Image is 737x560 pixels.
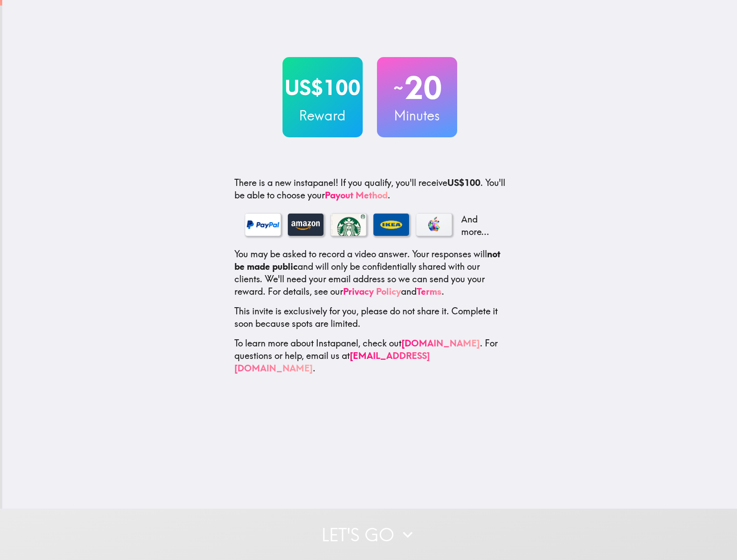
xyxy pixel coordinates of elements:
a: [DOMAIN_NAME] [401,338,480,349]
a: [EMAIL_ADDRESS][DOMAIN_NAME] [234,350,430,374]
b: not be made public [234,248,500,272]
p: You may be asked to record a video answer. Your responses will and will only be confidentially sh... [234,248,505,298]
h2: US$100 [283,70,363,106]
a: Payout Method [325,189,388,201]
p: And more... [459,213,495,238]
a: Terms [417,286,442,297]
b: US$100 [447,177,480,188]
span: There is a new instapanel! [234,177,338,188]
p: To learn more about Instapanel, check out . For questions or help, email us at . [234,337,505,375]
h3: Minutes [377,106,457,125]
p: This invite is exclusively for you, please do not share it. Complete it soon because spots are li... [234,305,505,330]
span: ~ [392,74,405,101]
p: If you qualify, you'll receive . You'll be able to choose your . [234,177,505,202]
h2: 20 [377,70,457,106]
a: Privacy Policy [343,286,401,297]
h3: Reward [283,106,363,125]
